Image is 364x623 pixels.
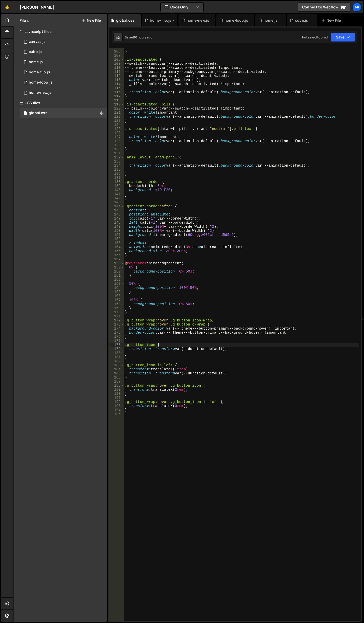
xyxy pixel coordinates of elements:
[109,196,124,200] div: 142
[109,229,124,233] div: 150
[109,62,124,66] div: 109
[109,216,124,221] div: 147
[109,115,124,119] div: 122
[321,18,343,23] div: New File
[109,155,124,159] div: 132
[109,380,124,384] div: 187
[109,233,124,237] div: 151
[109,306,124,310] div: 169
[295,18,308,23] div: cube.js
[109,286,124,290] div: 164
[109,318,124,322] div: 172
[109,176,124,180] div: 137
[109,322,124,327] div: 173
[109,363,124,367] div: 183
[109,208,124,212] div: 145
[109,294,124,298] div: 166
[109,53,124,58] div: 107
[109,298,124,302] div: 167
[109,278,124,282] div: 162
[109,204,124,208] div: 144
[109,408,124,412] div: 194
[109,359,124,363] div: 182
[109,86,124,90] div: 115
[109,168,124,172] div: 135
[109,151,124,155] div: 131
[331,33,355,42] button: Save
[298,3,351,12] a: Connect to Webflow
[109,310,124,314] div: 170
[109,123,124,127] div: 124
[109,221,124,225] div: 148
[109,335,124,339] div: 176
[20,4,54,10] div: [PERSON_NAME]
[109,102,124,106] div: 119
[109,282,124,286] div: 163
[20,67,107,77] div: 16715/46608.js
[109,384,124,388] div: 188
[109,261,124,265] div: 158
[109,164,124,168] div: 134
[109,400,124,404] div: 192
[109,339,124,343] div: 177
[109,70,124,74] div: 111
[187,18,209,23] div: home-new.js
[109,74,124,78] div: 112
[109,147,124,151] div: 130
[109,225,124,229] div: 149
[109,245,124,249] div: 154
[263,18,277,23] div: home.js
[13,98,107,108] div: CSS files
[109,355,124,359] div: 181
[109,49,124,53] div: 106
[109,367,124,371] div: 184
[109,200,124,204] div: 143
[20,108,107,118] div: 16715/45692.css
[109,274,124,278] div: 161
[109,212,124,216] div: 146
[109,314,124,318] div: 171
[29,50,42,54] div: cube.js
[13,26,107,37] div: Javascript files
[109,139,124,143] div: 128
[109,135,124,139] div: 127
[109,94,124,98] div: 117
[29,90,51,95] div: home-new.js
[352,3,361,12] div: Mi
[109,412,124,416] div: 195
[109,82,124,86] div: 114
[109,302,124,306] div: 168
[109,172,124,176] div: 136
[109,184,124,188] div: 139
[109,253,124,257] div: 156
[109,331,124,335] div: 175
[109,404,124,408] div: 193
[20,18,29,23] h2: Files
[109,249,124,253] div: 155
[29,111,47,115] div: global.css
[109,58,124,62] div: 108
[116,18,135,23] div: global.css
[109,119,124,123] div: 123
[109,188,124,192] div: 140
[109,78,124,82] div: 113
[109,347,124,351] div: 179
[109,127,124,131] div: 125
[125,35,152,39] div: Saved
[1,1,13,13] a: 🤙
[109,269,124,274] div: 160
[109,257,124,261] div: 157
[109,375,124,380] div: 186
[109,392,124,396] div: 190
[20,37,107,47] div: 16715/45727.js
[109,265,124,269] div: 159
[109,343,124,347] div: 178
[20,77,107,88] div: 16715/46411.js
[109,106,124,111] div: 120
[29,39,46,44] div: canvas.js
[109,290,124,294] div: 165
[109,192,124,196] div: 141
[29,70,50,75] div: home-flip.js
[109,237,124,241] div: 152
[20,88,107,98] div: 16715/46263.js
